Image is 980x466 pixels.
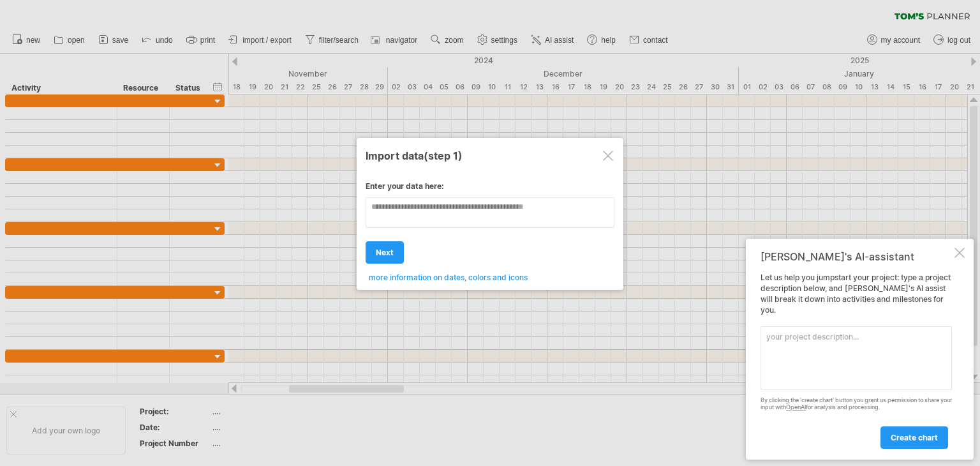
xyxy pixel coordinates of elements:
a: OpenAI [786,403,806,410]
a: create chart [880,426,948,449]
span: create chart [891,433,938,442]
div: Import data [366,144,614,167]
div: Let us help you jumpstart your project: type a project description below, and [PERSON_NAME]'s AI ... [761,273,952,448]
div: [PERSON_NAME]'s AI-assistant [761,250,952,263]
span: (step 1) [424,149,463,162]
div: By clicking the 'create chart' button you grant us permission to share your input with for analys... [761,397,952,411]
span: more information on dates, colors and icons [369,273,528,282]
a: next [366,241,404,264]
span: next [376,248,394,257]
div: Enter your data here: [366,181,614,197]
